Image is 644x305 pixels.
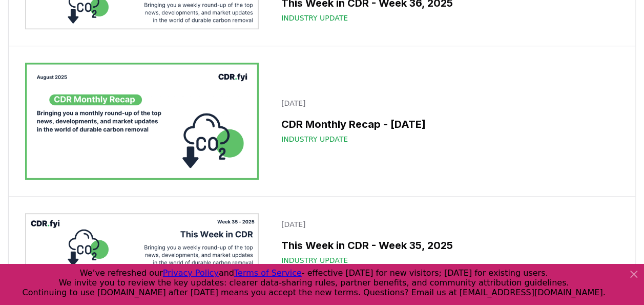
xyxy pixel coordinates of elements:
[275,213,619,272] a: [DATE]This Week in CDR - Week 35, 2025Industry Update
[281,117,613,132] h3: CDR Monthly Recap - [DATE]
[281,13,348,23] span: Industry Update
[281,98,613,108] p: [DATE]
[281,219,613,230] p: [DATE]
[25,63,259,180] img: CDR Monthly Recap - August 2025 blog post image
[281,134,348,144] span: Industry Update
[281,238,613,253] h3: This Week in CDR - Week 35, 2025
[275,92,619,150] a: [DATE]CDR Monthly Recap - [DATE]Industry Update
[281,255,348,265] span: Industry Update
[25,213,259,272] img: This Week in CDR - Week 35, 2025 blog post image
